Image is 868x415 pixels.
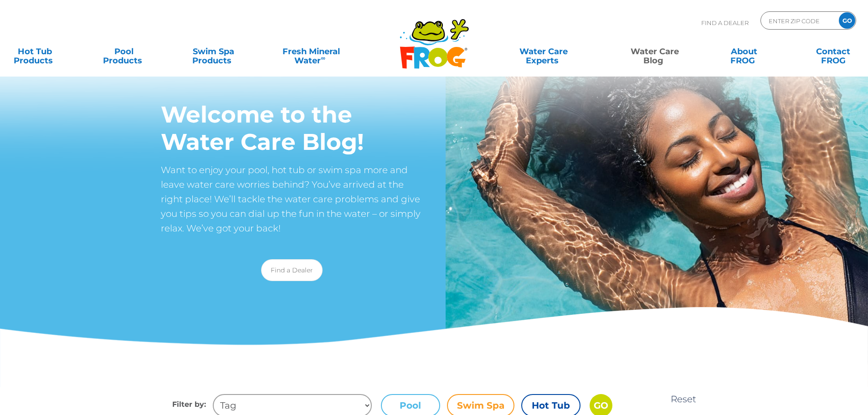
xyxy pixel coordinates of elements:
[839,12,855,29] input: GO
[620,42,689,61] a: Water CareBlog
[261,259,323,281] a: Find a Dealer
[161,163,423,236] p: Want to enjoy your pool, hot tub or swim spa more and leave water care worries behind? You’ve arr...
[709,42,779,61] a: AboutFROG
[671,394,696,405] a: Reset
[321,54,325,61] sup: ∞
[179,42,248,61] a: Swim SpaProducts
[89,42,159,61] a: PoolProducts
[799,42,868,61] a: ContactFROG
[488,42,601,61] a: Water CareExperts
[701,11,749,34] p: Find A Dealer
[768,14,829,27] input: Zip Code Form
[268,42,355,61] a: Fresh MineralWater∞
